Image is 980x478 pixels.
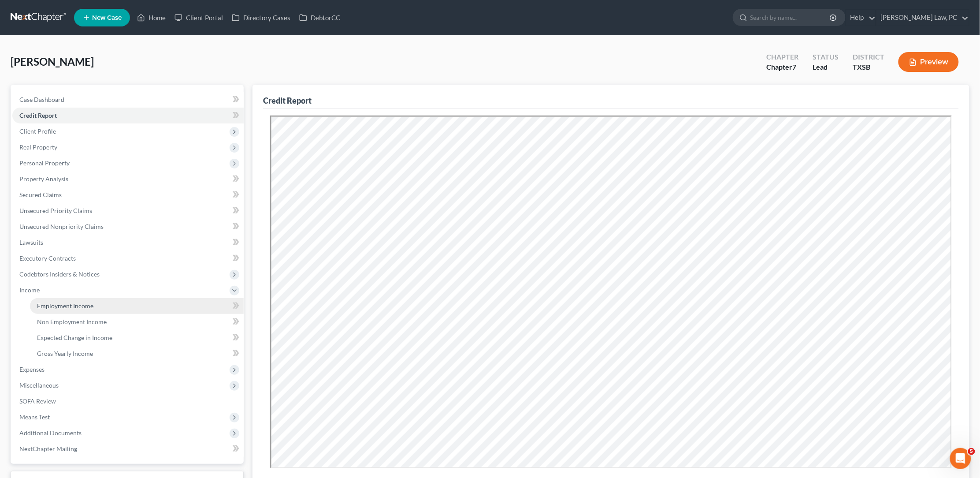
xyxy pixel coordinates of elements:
[12,171,244,187] a: Property Analysis
[19,127,56,135] span: Client Profile
[12,219,244,235] a: Unsecured Nonpriority Claims
[170,10,227,26] a: Client Portal
[12,393,244,409] a: SOFA Review
[11,55,94,68] span: [PERSON_NAME]
[30,298,244,314] a: Employment Income
[19,270,100,278] span: Codebtors Insiders & Notices
[263,95,312,106] div: Credit Report
[12,250,244,266] a: Executory Contracts
[792,63,796,71] span: 7
[19,429,82,437] span: Additional Documents
[19,159,70,167] span: Personal Property
[750,9,831,26] input: Search by name...
[19,366,45,373] span: Expenses
[766,52,798,62] div: Chapter
[19,96,64,103] span: Case Dashboard
[19,445,77,452] span: NextChapter Mailing
[19,223,104,230] span: Unsecured Nonpriority Claims
[968,448,975,455] span: 5
[853,52,884,62] div: District
[898,52,959,72] button: Preview
[30,314,244,330] a: Non Employment Income
[846,10,876,26] a: Help
[19,207,92,214] span: Unsecured Priority Claims
[19,191,62,198] span: Secured Claims
[19,175,68,183] span: Property Analysis
[37,334,112,341] span: Expected Change in Income
[19,413,50,421] span: Means Test
[12,235,244,250] a: Lawsuits
[295,10,345,26] a: DebtorCC
[19,286,40,294] span: Income
[227,10,295,26] a: Directory Cases
[813,62,839,72] div: Lead
[37,302,93,310] span: Employment Income
[133,10,170,26] a: Home
[813,52,839,62] div: Status
[853,62,884,72] div: TXSB
[37,350,93,357] span: Gross Yearly Income
[12,187,244,203] a: Secured Claims
[876,10,969,26] a: [PERSON_NAME] Law, PC
[12,203,244,219] a: Unsecured Priority Claims
[19,112,57,119] span: Credit Report
[37,318,107,325] span: Non Employment Income
[30,330,244,346] a: Expected Change in Income
[12,92,244,108] a: Case Dashboard
[12,108,244,123] a: Credit Report
[30,346,244,362] a: Gross Yearly Income
[19,381,59,389] span: Miscellaneous
[19,254,76,262] span: Executory Contracts
[950,448,971,469] iframe: Intercom live chat
[19,143,57,151] span: Real Property
[92,15,122,21] span: New Case
[766,62,798,72] div: Chapter
[12,441,244,457] a: NextChapter Mailing
[19,239,43,246] span: Lawsuits
[19,397,56,405] span: SOFA Review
